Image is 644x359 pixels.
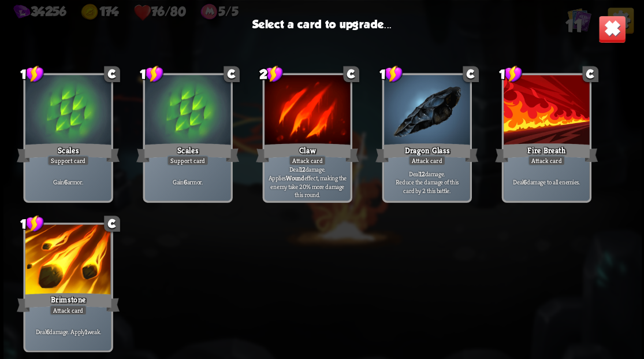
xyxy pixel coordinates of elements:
p: Gain armor. [27,177,109,186]
b: 6 [64,177,68,186]
div: C [463,66,479,82]
p: Deal damage. Reduce the damage of this card by 2 this battle. [386,169,467,195]
h3: Select a card to upgrade... [252,17,392,30]
div: Fire Breath [495,141,598,164]
div: Attack card [49,305,87,315]
div: C [224,66,240,82]
div: Support card [47,155,88,165]
b: 6 [523,177,527,186]
b: Wound [286,173,304,182]
div: C [343,66,359,82]
p: Deal damage to all enemies. [505,177,587,186]
div: C [104,66,120,82]
div: 2 [259,65,283,83]
div: Attack card [408,155,445,165]
div: 1 [20,65,44,83]
div: Scales [136,141,239,164]
b: 12 [299,165,304,173]
div: Dragon Glass [375,141,478,164]
p: Deal damage. Apply weak. [27,327,109,336]
b: 12 [419,169,424,178]
div: 1 [140,65,163,83]
p: Gain armor. [147,177,228,186]
div: Claw [256,141,359,164]
div: Attack card [527,155,565,165]
div: Brimstone [17,291,120,314]
div: 1 [20,214,44,232]
div: 1 [379,65,403,83]
div: Support card [166,155,208,165]
p: Deal damage. Applies effect, making the enemy take 20% more damage this round. [266,165,348,199]
div: 1 [498,65,522,83]
div: Attack card [288,155,326,165]
b: 6 [46,327,49,336]
div: C [582,66,598,82]
div: C [104,216,120,232]
img: close-button.png [598,15,626,43]
div: Scales [17,141,120,164]
b: 6 [184,177,187,186]
b: 1 [85,327,87,336]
